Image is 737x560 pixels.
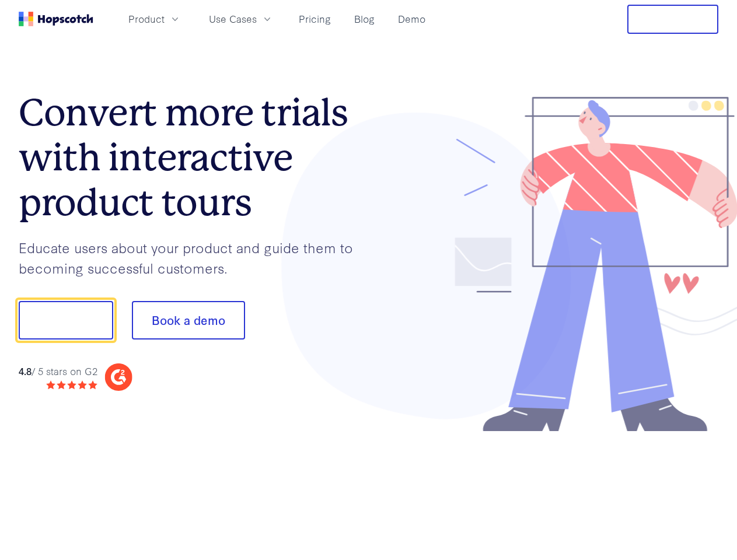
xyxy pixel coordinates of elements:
[132,301,245,339] button: Book a demo
[393,9,430,29] a: Demo
[19,364,32,377] strong: 4.8
[19,364,97,379] div: / 5 stars on G2
[128,12,165,26] span: Product
[202,9,280,29] button: Use Cases
[19,90,369,225] h1: Convert more trials with interactive product tours
[19,301,113,339] button: Show me!
[19,237,369,278] p: Educate users about your product and guide them to becoming successful customers.
[627,5,718,34] button: Free Trial
[350,9,379,29] a: Blog
[121,9,188,29] button: Product
[209,12,257,26] span: Use Cases
[19,12,93,26] a: Home
[294,9,336,29] a: Pricing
